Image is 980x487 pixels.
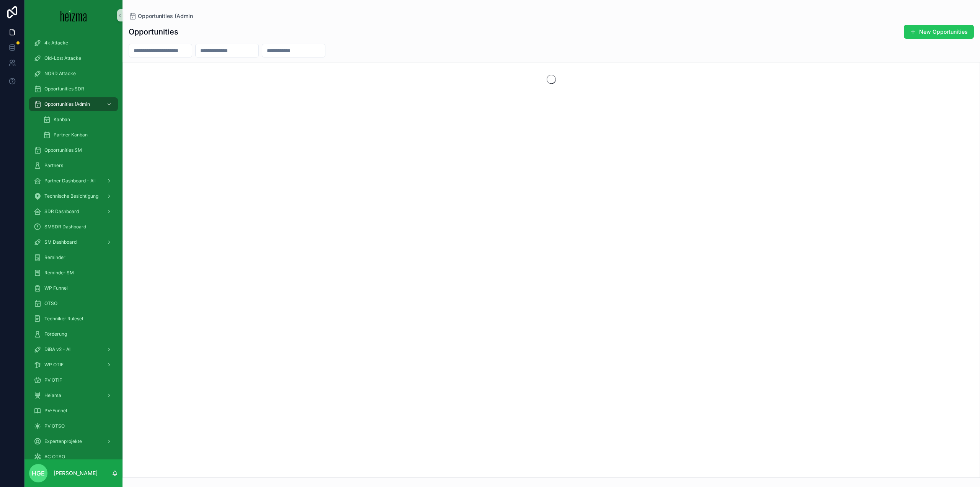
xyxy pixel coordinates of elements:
a: NORD Attacke [29,67,118,80]
a: Partners [29,159,118,172]
span: SM Dashboard [44,239,77,245]
span: Förderung [44,331,67,337]
span: Technische Besichtigung [44,193,98,199]
span: WP Funnel [44,285,68,291]
span: Reminder [44,254,65,261]
span: 4k Attacke [44,40,68,46]
a: SMSDR Dashboard [29,220,118,234]
span: PV OTSO [44,423,65,429]
span: SMSDR Dashboard [44,224,86,230]
span: Heiama [44,392,61,398]
a: Opportunities (Admin [129,12,193,20]
span: OTSO [44,300,57,307]
span: Opportunities SM [44,147,82,153]
span: Kanban [54,116,70,123]
a: Förderung [29,327,118,341]
a: Partner Dashboard - All [29,174,118,188]
img: App logo [60,9,87,21]
h1: Opportunities [129,26,178,37]
span: DiBA v2 - All [44,346,72,353]
a: Technische Besichtigung [29,189,118,203]
span: Partner Dashboard - All [44,178,96,184]
a: Kanban [38,113,118,126]
a: Heiama [29,389,118,402]
a: 4k Attacke [29,36,118,50]
a: DiBA v2 - All [29,343,118,356]
a: Reminder [29,251,118,264]
span: PV-Funnel [44,408,67,414]
a: OTSO [29,297,118,310]
span: SDR Dashboard [44,208,79,215]
a: Reminder SM [29,266,118,280]
span: NORD Attacke [44,71,76,77]
a: Techniker Ruleset [29,312,118,326]
span: HGE [32,469,45,478]
a: PV-Funnel [29,404,118,418]
a: AC OTSO [29,450,118,464]
a: WP Funnel [29,281,118,295]
a: Partner Kanban [38,128,118,142]
a: Opportunities SM [29,143,118,157]
span: Expertenprojekte [44,438,82,444]
span: Old-Lost Attacke [44,55,81,61]
a: PV OTSO [29,419,118,433]
span: Opportunities (Admin [44,101,90,107]
button: New Opportunities [904,25,974,39]
a: Expertenprojekte [29,435,118,448]
span: Partners [44,162,63,169]
span: Opportunities (Admin [138,12,193,20]
span: Techniker Ruleset [44,316,83,322]
div: scrollable content [24,31,122,459]
span: Opportunities SDR [44,86,84,92]
span: WP OTIF [44,362,64,368]
span: PV OTIF [44,377,62,383]
span: AC OTSO [44,454,65,460]
a: WP OTIF [29,358,118,372]
a: Opportunities SDR [29,82,118,96]
span: Partner Kanban [54,132,88,138]
a: PV OTIF [29,373,118,387]
p: [PERSON_NAME] [54,469,98,477]
a: Old-Lost Attacke [29,51,118,65]
a: SM Dashboard [29,235,118,249]
a: Opportunities (Admin [29,97,118,111]
span: Reminder SM [44,270,74,276]
a: SDR Dashboard [29,205,118,218]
